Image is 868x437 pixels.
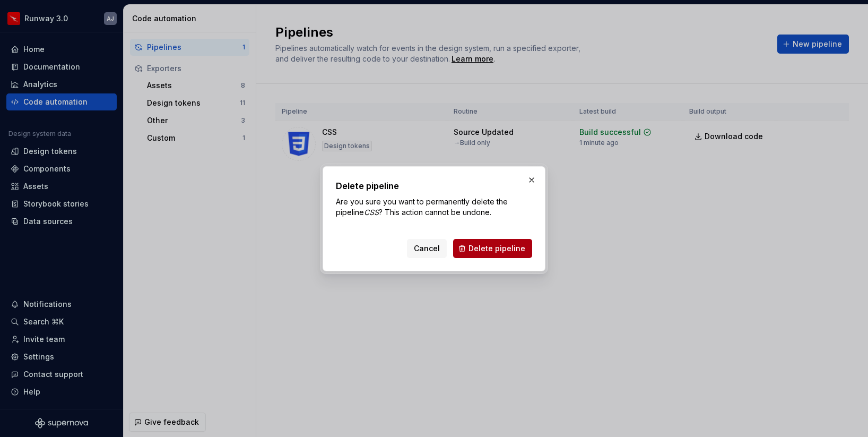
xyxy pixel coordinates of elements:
[468,243,525,254] span: Delete pipeline
[453,239,532,258] button: Delete pipeline
[336,179,532,192] h2: Delete pipeline
[336,196,532,218] p: Are you sure you want to permanently delete the pipeline ? This action cannot be undone.
[364,208,379,217] i: CSS
[414,243,440,254] span: Cancel
[407,239,447,258] button: Cancel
